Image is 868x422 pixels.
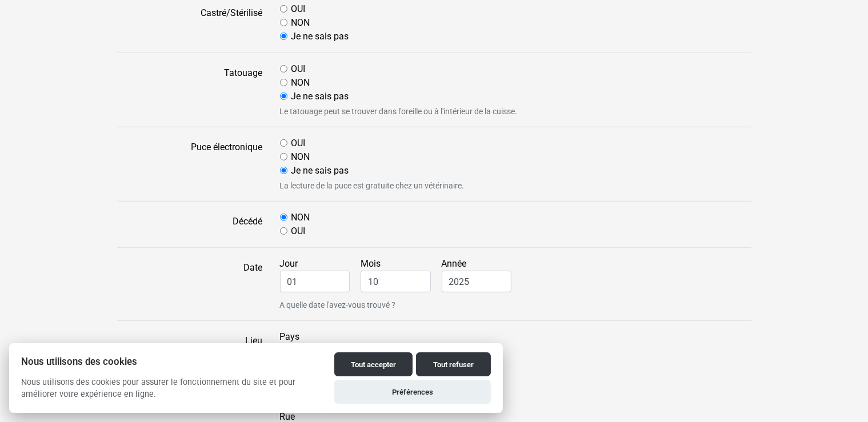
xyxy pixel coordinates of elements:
[280,330,393,365] label: Pays
[280,299,751,311] small: A quelle date l'avez-vous trouvé ?
[280,33,287,40] input: Je ne sais pas
[280,5,287,13] input: OUI
[9,356,322,367] h2: Nous utilisons des cookies
[280,19,287,26] input: NON
[334,352,413,376] button: Tout accepter
[442,257,521,292] label: Année
[109,211,271,238] label: Décédé
[442,271,512,292] input: Année
[109,136,271,192] label: Puce électronique
[291,16,310,30] label: NON
[280,214,287,221] input: NON
[361,271,431,292] input: Mois
[280,227,287,235] input: OUI
[280,79,287,86] input: NON
[291,90,349,103] label: Je ne sais pas
[280,257,359,292] label: Jour
[334,380,491,404] button: Préférences
[416,352,491,376] button: Tout refuser
[291,136,306,150] label: OUI
[280,153,287,160] input: NON
[291,30,349,43] label: Je ne sais pas
[280,93,287,100] input: Je ne sais pas
[9,376,322,409] p: Nous utilisons des cookies pour assurer le fonctionnement du site et pour améliorer votre expérie...
[291,62,306,76] label: OUI
[291,150,310,164] label: NON
[291,211,310,224] label: NON
[291,164,349,178] label: Je ne sais pas
[280,180,751,192] small: La lecture de la puce est gratuite chez un vétérinaire.
[280,106,751,118] small: Le tatouage peut se trouver dans l'oreille ou à l'intérieur de la cuisse.
[109,2,271,43] label: Castré/Stérilisé
[280,139,287,147] input: OUI
[109,62,271,118] label: Tatouage
[109,257,271,311] label: Date
[280,65,287,73] input: OUI
[291,224,306,238] label: OUI
[280,167,287,174] input: Je ne sais pas
[361,257,439,292] label: Mois
[291,2,306,16] label: OUI
[291,76,310,90] label: NON
[280,271,350,292] input: Jour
